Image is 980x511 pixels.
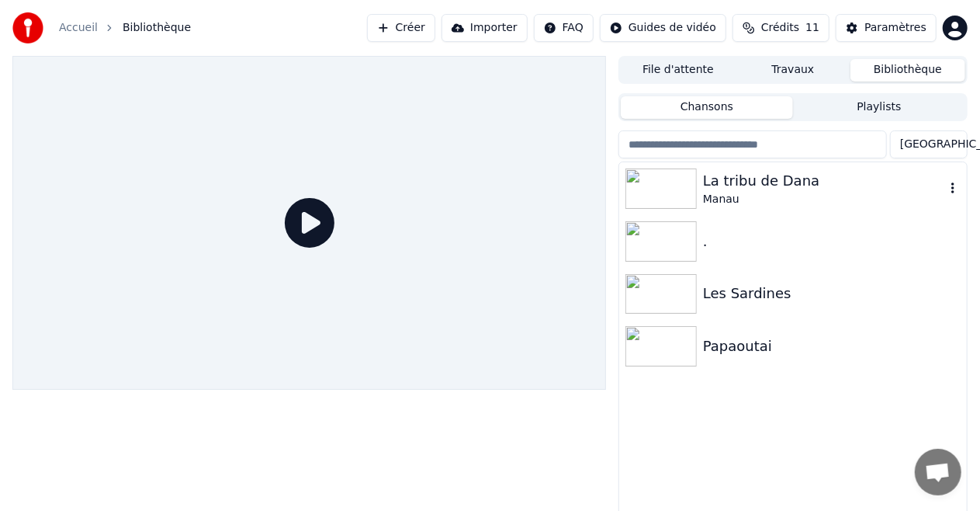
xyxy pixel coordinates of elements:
button: Paramètres [836,14,937,42]
div: Paramètres [864,20,926,36]
img: youka [12,12,43,43]
div: Papaoutai [703,335,961,357]
button: Créer [367,14,435,42]
button: Crédits11 [732,14,829,42]
button: Playlists [793,96,965,119]
span: 11 [805,20,819,36]
button: FAQ [534,14,594,42]
button: Guides de vidéo [600,14,726,42]
span: Bibliothèque [123,20,191,36]
div: Manau [703,192,945,207]
div: . [703,231,961,252]
span: Crédits [761,20,799,36]
button: Importer [442,14,528,42]
button: Chansons [621,96,793,119]
div: La tribu de Dana [703,170,945,192]
a: Accueil [59,20,98,36]
nav: breadcrumb [59,20,191,36]
button: Travaux [736,59,850,82]
button: File d'attente [621,59,736,82]
a: Ouvrir le chat [915,449,961,495]
div: Les Sardines [703,283,961,304]
button: Bibliothèque [850,59,965,82]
